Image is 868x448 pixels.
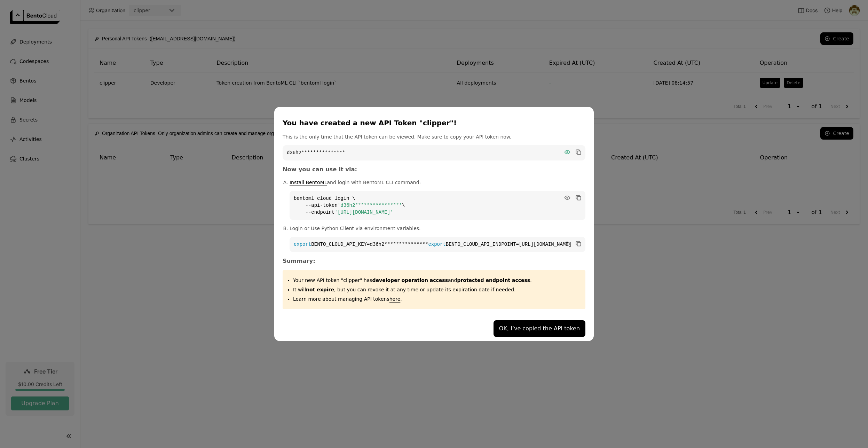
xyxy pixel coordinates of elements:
strong: not expire [306,287,334,292]
p: and login with BentoML CLI command: [290,179,585,186]
div: You have created a new API Token "clipper"! [283,118,583,128]
span: export [428,242,445,247]
span: '[URL][DOMAIN_NAME]' [335,210,393,215]
button: OK, I’ve copied the API token [494,320,585,337]
code: bentoml cloud login \ --api-token \ --endpoint [290,191,585,220]
span: export [294,242,311,247]
div: dialog [274,107,594,341]
p: Login or Use Python Client via environment variables: [290,225,585,232]
p: Your new API token "clipper" has . [293,277,580,284]
p: This is the only time that the API token can be viewed. Make sure to copy your API token now. [283,133,585,140]
h3: Now you can use it via: [283,166,585,173]
span: and [372,277,530,283]
a: here [389,296,401,302]
a: Install BentoML [290,180,327,185]
code: BENTO_CLOUD_API_KEY=d36h2*************** BENTO_CLOUD_API_ENDPOINT=[URL][DOMAIN_NAME] [290,237,585,252]
strong: protected endpoint access [457,277,530,283]
p: Learn more about managing API tokens . [293,296,580,302]
p: It will , but you can revoke it at any time or update its expiration date if needed. [293,286,580,293]
h3: Summary: [283,258,585,265]
strong: developer operation access [372,277,448,283]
